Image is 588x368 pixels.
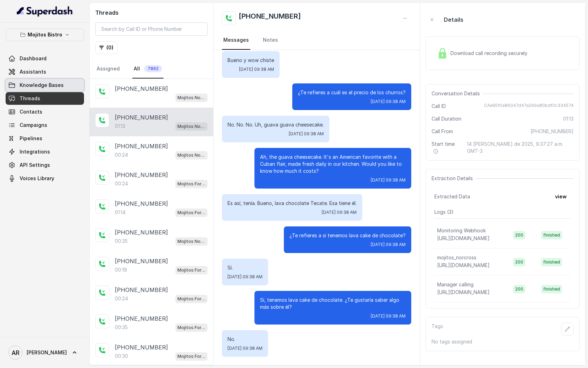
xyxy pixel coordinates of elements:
p: [PHONE_NUMBER] [115,171,168,179]
p: No. No. No. Uh, guava guava cheesecake. [227,121,324,128]
span: Integrations [20,148,50,155]
text: AR [12,349,20,356]
p: No tags assigned [432,338,574,345]
p: Mojitos Forum / EN [177,209,205,216]
a: Assistants [6,66,84,78]
span: [URL][DOMAIN_NAME] [437,289,490,295]
p: [PHONE_NUMBER] [115,343,168,352]
a: Integrations [6,145,84,158]
span: 14 [PERSON_NAME] de 2025, 9:37:27 a.m. GMT-3 [467,141,574,155]
span: Contacts [20,108,42,115]
span: Call From [432,128,453,135]
span: Threads [20,95,40,102]
p: Sí, tenemos lava cake de chocolate. ¿Te gustaría saber algo más sobre él? [260,297,406,311]
span: Extracted Data [434,193,470,200]
span: Assistants [20,68,46,75]
span: [DATE] 09:38 AM [371,313,406,319]
a: Threads [6,92,84,105]
p: Mojitos Bistro [28,30,62,39]
p: Ah, the guava cheesecake. It's an American favorite with a Cuban flair, made fresh daily in our k... [260,154,406,175]
span: [DATE] 09:38 AM [322,210,357,215]
a: Dashboard [6,52,84,65]
a: [PERSON_NAME] [6,343,84,362]
p: [PHONE_NUMBER] [115,142,168,150]
p: Manager calling [437,281,474,288]
button: (0) [95,41,118,54]
span: CAe95f0a86047d47a299a80bdf0c334574 [484,103,574,110]
span: Download call recording securely [450,50,530,57]
p: Sí. [227,264,262,271]
span: [PERSON_NAME] [27,349,67,356]
p: [PHONE_NUMBER] [115,199,168,208]
p: 01:13 [115,123,125,130]
span: [DATE] 09:38 AM [371,177,406,183]
p: [PHONE_NUMBER] [115,314,168,323]
p: mojitos_norcross [437,254,476,261]
a: All7862 [132,60,163,79]
p: 00:24 [115,180,128,187]
a: Notes [261,31,279,50]
span: Call ID [432,103,446,110]
p: Mojitos Forum / EN [177,295,205,302]
span: [URL][DOMAIN_NAME] [437,235,490,241]
span: 7862 [144,65,162,72]
p: Mojitos Forum / EN [177,180,205,188]
span: finished [541,231,562,239]
a: Messages [222,31,250,50]
input: Search by Call ID or Phone Number [95,22,208,36]
a: API Settings [6,159,84,171]
a: Assigned [95,60,121,79]
h2: [PHONE_NUMBER] [239,11,301,25]
p: [PHONE_NUMBER] [115,257,168,265]
a: Knowledge Bases [6,79,84,91]
p: 00:19 [115,266,127,273]
span: 200 [513,258,525,266]
p: ¿Te refieres a si tenemos lava cake de chocolate? [289,232,406,239]
img: light.svg [17,6,73,17]
a: Voices Library [6,172,84,185]
span: Pipelines [20,135,42,142]
p: 00:35 [115,324,128,331]
span: Dashboard [20,55,47,62]
span: [DATE] 09:38 AM [239,67,274,72]
span: Conversation Details [432,90,483,97]
p: ¿Te refieres a cuál es el precio de los churros? [298,89,406,96]
span: [DATE] 09:38 AM [371,242,406,247]
button: Mojitos Bistro [6,28,84,41]
p: Tags [432,323,443,335]
span: [URL][DOMAIN_NAME] [437,262,490,268]
p: Mojitos Norcross / EN [177,238,205,245]
span: finished [541,258,562,266]
p: Bueno y wow chiste [227,57,274,64]
a: Contacts [6,105,84,118]
p: Mojitos Forum / EN [177,353,205,360]
a: Campaigns [6,119,84,131]
a: Pipelines [6,132,84,145]
p: Mojitos Forum / EN [177,324,205,331]
span: [DATE] 09:38 AM [227,274,262,280]
span: Start time [432,141,461,155]
p: Mojitos Norcross / EN [177,152,205,159]
p: 01:14 [115,209,126,216]
span: [DATE] 09:38 AM [227,346,262,351]
p: 00:35 [115,238,128,245]
p: Mojitos Norcross / EN [177,123,205,130]
span: Extraction Details [432,175,476,182]
p: No. [227,336,262,343]
button: view [551,190,571,203]
span: Voices Library [20,175,54,182]
p: 00:24 [115,151,128,158]
p: Details [444,15,463,24]
h2: Threads [95,8,208,17]
nav: Tabs [222,31,411,50]
p: [PHONE_NUMBER] [115,113,168,122]
span: Call Duration [432,115,461,122]
span: Knowledge Bases [20,82,64,89]
span: [PHONE_NUMBER] [531,128,574,135]
nav: Tabs [95,60,208,79]
span: 01:13 [563,115,574,122]
span: [DATE] 09:38 AM [371,99,406,104]
span: API Settings [20,162,50,169]
p: Es así, tenía. Bueno, lava chocolate Tecate. Esa tiene él. [227,200,357,207]
span: 200 [513,231,525,239]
